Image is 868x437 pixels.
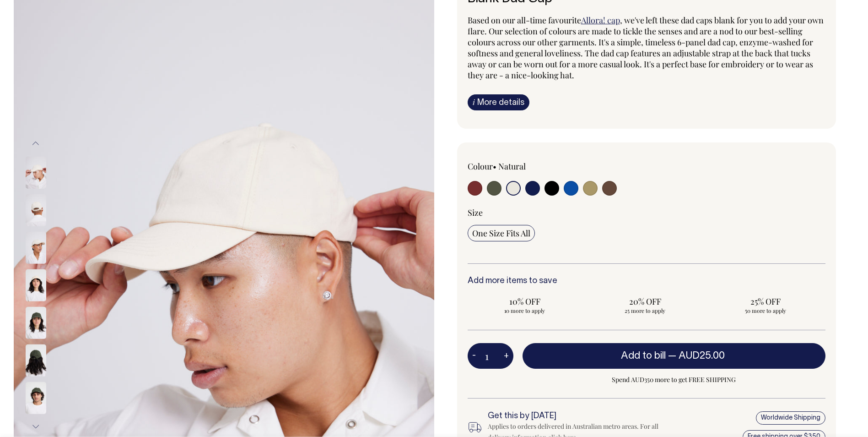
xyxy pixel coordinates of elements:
span: • [493,161,496,172]
button: Previous [29,133,43,154]
span: 25 more to apply [592,307,698,314]
button: Add to bill —AUD25.00 [523,343,826,369]
img: olive [26,306,46,339]
h6: Add more items to save [468,277,826,286]
div: Colour [468,161,611,172]
span: 10 more to apply [472,307,578,314]
div: Size [468,207,826,218]
span: 10% OFF [472,296,578,307]
a: Allora! cap [581,15,620,26]
span: One Size Fits All [472,228,530,239]
span: — [668,351,727,361]
h6: Get this by [DATE] [488,412,663,421]
span: 50 more to apply [712,307,818,314]
img: natural [26,269,46,301]
label: Natural [498,161,526,172]
span: Based on our all-time favourite [468,15,581,26]
input: 20% OFF 25 more to apply [588,293,702,317]
span: 25% OFF [712,296,818,307]
img: natural [26,231,46,263]
img: olive [26,382,46,414]
img: olive [26,344,46,376]
img: natural [26,194,46,226]
span: i [473,97,475,107]
input: 25% OFF 50 more to apply [708,293,823,317]
span: 20% OFF [592,296,698,307]
span: Spend AUD350 more to get FREE SHIPPING [523,374,826,385]
a: iMore details [468,94,529,110]
span: , we've left these dad caps blank for you to add your own flare. Our selection of colours are mad... [468,15,824,81]
span: Add to bill [621,351,666,361]
img: natural [26,156,46,188]
input: One Size Fits All [468,225,535,241]
input: 10% OFF 10 more to apply [468,293,582,317]
button: Next [29,416,43,437]
button: + [499,347,513,365]
span: AUD25.00 [679,351,725,361]
button: - [468,347,480,365]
